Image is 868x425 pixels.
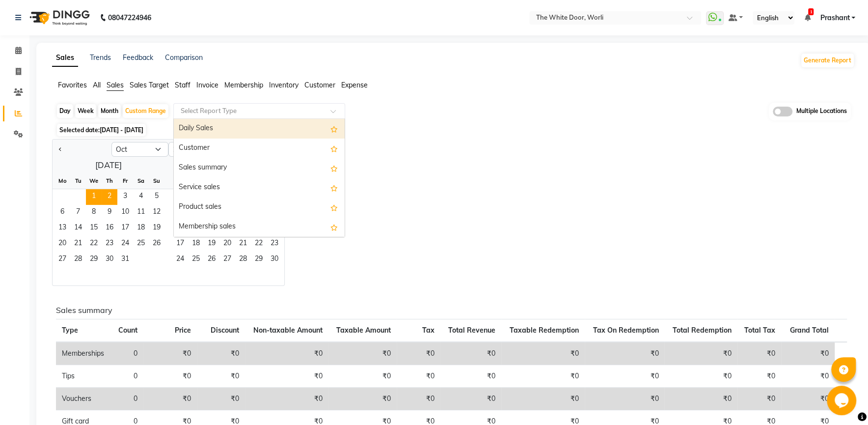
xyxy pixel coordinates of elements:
[448,326,495,335] span: Total Revenue
[52,49,78,67] a: Sales
[172,236,188,252] span: 17
[86,252,102,268] span: 29
[397,365,441,388] td: ₹0
[422,326,434,335] span: Tax
[328,388,397,410] td: ₹0
[100,126,143,134] span: [DATE] - [DATE]
[737,365,782,388] td: ₹0
[801,54,854,67] button: Generate Report
[330,201,338,213] span: Add this report to Favorites List
[54,236,70,252] div: Monday, October 20, 2025
[143,388,197,410] td: ₹0
[219,252,235,268] div: Thursday, November 27, 2025
[235,236,251,252] span: 21
[130,81,169,89] span: Sales Target
[54,205,70,221] div: Monday, October 6, 2025
[56,142,64,157] button: Previous month
[204,252,219,268] span: 26
[117,236,133,252] span: 24
[172,205,188,221] span: 3
[149,189,164,205] div: Sunday, October 5, 2025
[86,189,102,205] span: 1
[149,236,164,252] span: 26
[804,13,810,22] a: 1
[117,173,133,189] div: Fr
[86,236,102,252] span: 22
[188,252,204,268] span: 25
[251,252,267,268] span: 29
[56,365,111,388] td: Tips
[108,4,151,31] b: 08047224946
[267,236,282,252] div: Sunday, November 23, 2025
[211,326,239,335] span: Discount
[196,81,218,89] span: Invoice
[56,306,847,315] h6: Sales summary
[117,189,133,205] span: 3
[245,365,328,388] td: ₹0
[336,326,391,335] span: Taxable Amount
[267,236,282,252] span: 23
[440,365,501,388] td: ₹0
[790,326,829,335] span: Grand Total
[133,221,149,236] div: Saturday, October 18, 2025
[70,173,86,189] div: Tu
[56,342,111,365] td: Memberships
[172,221,188,236] div: Monday, November 10, 2025
[251,252,267,268] div: Saturday, November 29, 2025
[174,139,345,158] div: Customer
[172,252,188,268] div: Monday, November 24, 2025
[123,104,168,118] div: Custom Range
[188,252,204,268] div: Tuesday, November 25, 2025
[173,118,345,237] ng-dropdown-panel: Options list
[172,252,188,268] span: 24
[133,221,149,236] span: 18
[149,205,164,221] span: 12
[341,81,368,89] span: Expense
[330,142,338,154] span: Add this report to Favorites List
[70,221,86,236] span: 14
[117,205,133,221] div: Friday, October 10, 2025
[75,104,96,118] div: Week
[102,205,117,221] div: Thursday, October 9, 2025
[117,221,133,236] div: Friday, October 17, 2025
[149,221,164,236] span: 19
[149,221,164,236] div: Sunday, October 19, 2025
[328,342,397,365] td: ₹0
[501,388,585,410] td: ₹0
[90,53,111,62] a: Trends
[102,236,117,252] span: 23
[781,342,835,365] td: ₹0
[585,388,665,410] td: ₹0
[737,342,782,365] td: ₹0
[70,205,86,221] div: Tuesday, October 7, 2025
[102,189,117,205] span: 2
[330,162,338,174] span: Add this report to Favorites List
[54,252,70,268] div: Monday, October 27, 2025
[664,388,737,410] td: ₹0
[168,142,225,157] select: Select year
[245,342,328,365] td: ₹0
[224,81,263,89] span: Membership
[111,365,143,388] td: 0
[62,326,78,335] span: Type
[70,205,86,221] span: 7
[123,53,153,62] a: Feedback
[102,221,117,236] div: Thursday, October 16, 2025
[102,252,117,268] div: Thursday, October 30, 2025
[117,252,133,268] span: 31
[86,189,102,205] div: Wednesday, October 1, 2025
[172,173,188,189] div: Mo
[744,326,775,335] span: Total Tax
[501,365,585,388] td: ₹0
[58,81,87,89] span: Favorites
[781,388,835,410] td: ₹0
[117,236,133,252] div: Friday, October 24, 2025
[175,326,191,335] span: Price
[149,173,164,189] div: Su
[827,386,858,415] iframe: chat widget
[70,236,86,252] span: 21
[219,236,235,252] div: Thursday, November 20, 2025
[664,365,737,388] td: ₹0
[204,236,219,252] span: 19
[188,236,204,252] span: 18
